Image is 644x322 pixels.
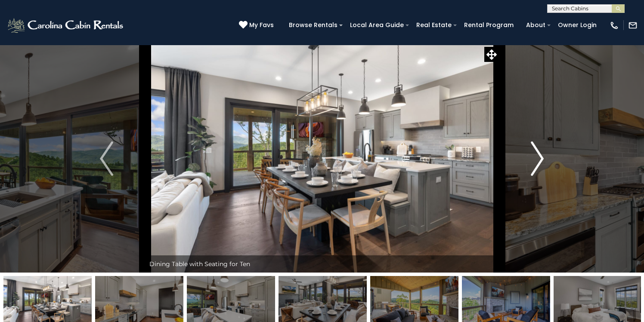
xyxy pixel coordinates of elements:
[531,141,544,176] img: arrow
[145,255,499,273] div: Dining Table with Seating for Ten
[628,21,638,30] img: mail-regular-white.png
[285,18,342,32] a: Browse Rentals
[460,18,518,32] a: Rental Program
[346,18,408,32] a: Local Area Guide
[522,18,550,32] a: About
[100,141,113,176] img: arrow
[499,45,576,273] button: Next
[249,21,274,30] span: My Favs
[610,21,619,30] img: phone-regular-white.png
[554,18,601,32] a: Owner Login
[412,18,456,32] a: Real Estate
[68,45,145,273] button: Previous
[239,21,276,30] a: My Favs
[6,17,126,34] img: White-1-2.png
